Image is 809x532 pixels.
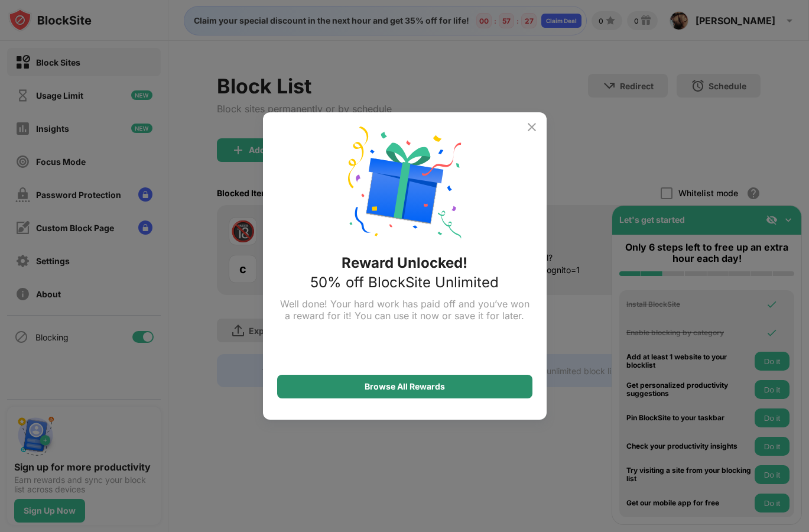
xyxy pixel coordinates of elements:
[525,120,539,134] img: x-button.svg
[365,382,445,391] div: Browse All Rewards
[277,298,532,322] div: Well done! Your hard work has paid off and you’ve won a reward for it! You can use it now or save...
[348,126,462,240] img: reward-unlock.svg
[342,254,467,271] div: Reward Unlocked!
[310,274,499,291] div: 50% off BlockSite Unlimited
